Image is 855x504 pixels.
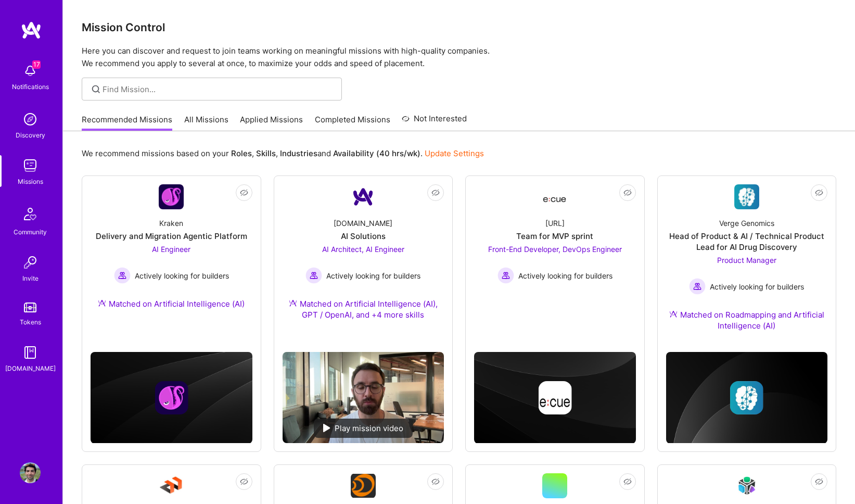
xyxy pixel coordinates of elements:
img: Actively looking for builders [497,267,514,284]
img: Company Logo [159,184,184,209]
img: Company Logo [351,184,376,209]
img: Company Logo [734,184,759,209]
img: User Avatar [20,462,41,483]
div: Verge Genomics [719,218,774,229]
img: guide book [20,342,41,363]
div: [DOMAIN_NAME] [334,218,392,229]
img: Company Logo [734,473,759,498]
img: logo [21,21,42,40]
i: icon SearchGrey [90,83,102,95]
i: icon EyeClosed [431,188,440,197]
div: Head of Product & AI / Technical Product Lead for AI Drug Discovery [666,231,828,253]
a: Update Settings [425,148,484,158]
b: Skills [256,148,276,158]
div: Matched on Roadmapping and Artificial Intelligence (AI) [666,309,828,331]
div: Team for MVP sprint [516,231,593,242]
span: Actively looking for builders [326,270,420,281]
img: teamwork [20,155,41,176]
i: icon EyeClosed [431,477,440,486]
img: cover [666,352,828,444]
img: Community [18,201,43,226]
div: Discovery [16,130,45,141]
a: Company LogoKrakenDelivery and Migration Agentic PlatformAI Engineer Actively looking for builder... [91,184,252,322]
input: Find Mission... [103,84,334,95]
img: Company logo [538,381,571,414]
img: tokens [24,303,36,312]
b: Availability (40 hrs/wk) [333,148,420,158]
img: Actively looking for builders [305,267,322,284]
div: Matched on Artificial Intelligence (AI) [98,298,245,309]
span: Product Manager [717,256,776,264]
img: discovery [20,109,41,130]
span: Actively looking for builders [710,281,804,292]
a: User Avatar [17,462,43,483]
img: cover [91,352,252,444]
h3: Mission Control [82,21,836,34]
div: Invite [22,273,39,284]
div: Play mission video [314,419,413,438]
img: Actively looking for builders [689,278,706,295]
span: Actively looking for builders [518,270,612,281]
div: [URL] [545,218,565,229]
b: Roles [231,148,252,158]
a: Recommended Missions [82,114,172,131]
img: No Mission [283,352,444,443]
b: Industries [280,148,317,158]
i: icon EyeClosed [623,188,632,197]
span: Actively looking for builders [135,270,229,281]
img: Company Logo [351,474,376,498]
img: Company Logo [542,187,567,206]
a: Applied Missions [240,114,303,131]
img: Actively looking for builders [114,267,131,284]
img: bell [20,60,41,81]
p: Here you can discover and request to join teams working on meaningful missions with high-quality ... [82,45,836,70]
i: icon EyeClosed [240,188,248,197]
img: Company Logo [159,473,184,498]
i: icon EyeClosed [815,477,823,486]
span: Front-End Developer, DevOps Engineer [488,245,622,254]
div: Kraken [159,218,183,229]
div: Matched on Artificial Intelligence (AI), GPT / OpenAI, and +4 more skills [283,298,444,320]
span: AI Engineer [152,245,190,254]
div: Missions [18,176,43,187]
div: AI Solutions [341,231,386,242]
a: Completed Missions [315,114,390,131]
img: Company logo [730,381,763,414]
a: Not Interested [402,112,467,131]
p: We recommend missions based on your , , and . [82,148,484,159]
div: Delivery and Migration Agentic Platform [96,231,247,242]
img: Ateam Purple Icon [669,310,678,318]
i: icon EyeClosed [623,477,632,486]
img: play [323,424,330,432]
i: icon EyeClosed [815,188,823,197]
div: Notifications [12,81,49,92]
div: Community [14,226,47,237]
a: All Missions [184,114,228,131]
div: [DOMAIN_NAME] [5,363,56,374]
a: Company Logo[DOMAIN_NAME]AI SolutionsAI Architect, AI Engineer Actively looking for buildersActiv... [283,184,444,344]
span: 17 [32,60,41,69]
img: Invite [20,252,41,273]
a: Company LogoVerge GenomicsHead of Product & AI / Technical Product Lead for AI Drug DiscoveryProd... [666,184,828,344]
div: Tokens [20,317,41,327]
img: Ateam Purple Icon [98,299,106,307]
i: icon EyeClosed [240,477,248,486]
img: Company logo [155,381,188,414]
a: Company Logo[URL]Team for MVP sprintFront-End Developer, DevOps Engineer Actively looking for bui... [474,184,636,309]
img: Ateam Purple Icon [289,299,297,307]
span: AI Architect, AI Engineer [322,245,404,254]
img: cover [474,352,636,444]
